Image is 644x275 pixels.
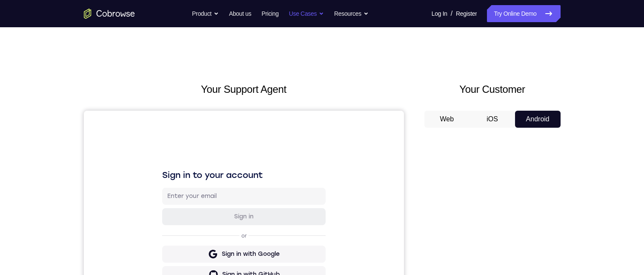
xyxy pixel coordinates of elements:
[84,9,135,19] a: Go to the home page
[261,5,278,22] a: Pricing
[144,221,204,226] a: Create a new account
[138,160,196,168] div: Sign in with GitHub
[456,5,477,22] a: Register
[515,111,561,128] button: Android
[136,201,198,209] div: Sign in with Zendesk
[78,135,242,152] button: Sign in with Google
[135,180,199,189] div: Sign in with Intercom
[289,5,324,22] button: Use Cases
[432,5,447,22] a: Log In
[138,139,196,148] div: Sign in with Google
[424,111,470,128] button: Web
[78,196,242,213] button: Sign in with Zendesk
[487,5,560,22] a: Try Online Demo
[334,5,369,22] button: Resources
[156,122,165,129] p: or
[78,155,242,172] button: Sign in with GitHub
[192,5,219,22] button: Product
[229,5,251,22] a: About us
[84,82,404,97] h2: Your Support Agent
[469,111,515,128] button: iOS
[78,220,242,227] p: Don't have an account?
[451,9,452,19] span: /
[78,176,242,193] button: Sign in with Intercom
[424,82,561,97] h2: Your Customer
